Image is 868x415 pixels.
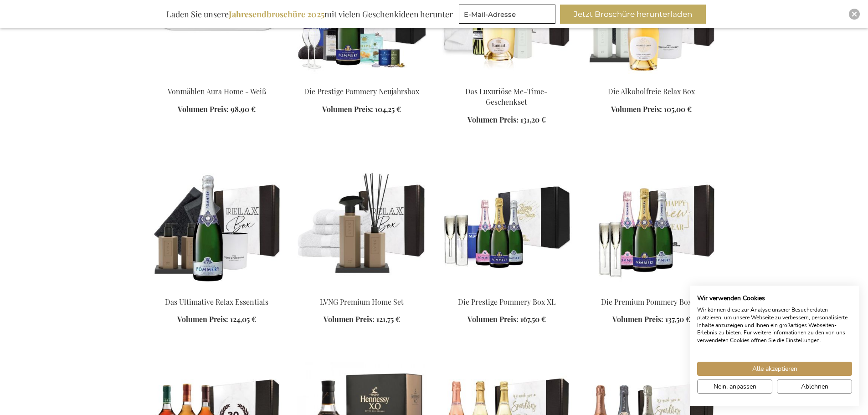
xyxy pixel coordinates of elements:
img: The Ultimate Relax Essentials [152,162,282,289]
a: Volumen Preis: 137,50 € [612,314,690,325]
img: LVNG Premium Home Set [297,162,427,289]
span: 137,50 € [665,314,690,324]
span: 104,25 € [375,104,401,114]
a: The Prestige Pommey New Year Box [297,75,427,84]
a: Die Alkoholfreie Relax Box [608,87,695,96]
a: LVNG Premium Home Set [320,297,404,307]
span: Volumen Preis: [467,314,519,324]
span: 121,75 € [376,314,400,324]
a: The Ultimate Relax Essentials [152,286,282,294]
a: LVNG Premium Home Set [297,286,427,294]
span: Volumen Preis: [612,314,663,324]
a: Das Luxuriöse Me-Time-Geschenkset [465,87,548,107]
img: The Prestige Pommery Box XL [442,162,572,289]
span: 98,90 € [231,104,256,114]
span: Ablehnen [801,382,828,391]
p: Wir können diese zur Analyse unserer Besucherdaten platzieren, um unsere Webseite zu verbessern, ... [697,306,852,344]
a: Volumen Preis: 121,75 € [324,314,400,325]
button: Jetzt Broschüre herunterladen [560,5,706,24]
span: 167,50 € [520,314,546,324]
a: Die Premium Pommery Box XL [601,297,702,307]
b: Jahresendbroschüre 2025 [229,9,324,20]
span: Volumen Preis: [611,104,662,114]
a: Vonmählen Aura Home [152,75,282,84]
img: The Premium Pommery Box XL [586,162,717,289]
span: Volumen Preis: [324,314,375,324]
a: The Luxury Me-Time Gift Set [442,75,572,84]
button: Akzeptieren Sie alle cookies [697,362,852,376]
a: The Non-Alcoholic Relax Box [586,75,717,84]
input: E-Mail-Adresse [459,5,555,24]
span: Volumen Preis: [177,314,228,324]
span: 124,05 € [230,314,256,324]
a: The Prestige Pommery Box XL [442,286,572,294]
img: Close [852,11,857,17]
div: Laden Sie unsere mit vielen Geschenkideen herunter [162,5,457,24]
a: Die Prestige Pommery Neujahrsbox [304,87,419,96]
span: 105,00 € [664,104,692,114]
h2: Wir verwenden Cookies [697,294,852,302]
div: Close [849,9,860,20]
span: Volumen Preis: [467,115,519,124]
a: Volumen Preis: 124,05 € [177,314,256,325]
a: Volumen Preis: 104,25 € [322,104,401,115]
a: The Premium Pommery Box XL [586,286,717,294]
form: marketing offers and promotions [459,5,558,26]
button: Alle verweigern cookies [777,379,852,394]
a: Volumen Preis: 167,50 € [467,314,546,325]
span: Volumen Preis: [322,104,373,114]
a: Volumen Preis: 98,90 € [178,104,256,115]
span: Alle akzeptieren [752,364,797,374]
a: Volumen Preis: 105,00 € [611,104,692,115]
a: Volumen Preis: 131,20 € [467,115,546,125]
span: Nein, anpassen [714,382,756,391]
a: Das Ultimative Relax Essentials [165,297,268,307]
a: Vonmählen Aura Home - Weiß [168,87,266,96]
button: cookie Einstellungen anpassen [697,379,772,394]
a: Die Prestige Pommery Box XL [458,297,555,307]
span: Volumen Preis: [178,104,229,114]
span: 131,20 € [520,115,546,124]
